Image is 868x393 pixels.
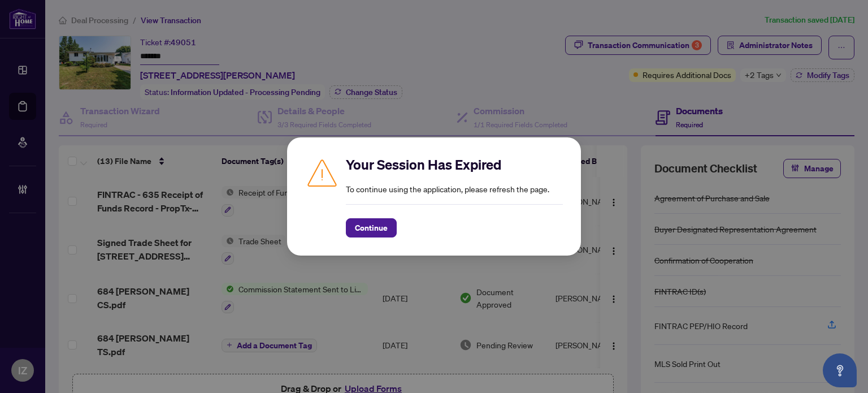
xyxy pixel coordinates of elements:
[823,353,857,387] button: Open asap
[346,156,563,237] div: To continue using the application, please refresh the page.
[346,156,563,174] h2: Your Session Has Expired
[355,219,388,237] span: Continue
[305,156,339,189] img: Caution icon
[346,218,397,237] button: Continue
